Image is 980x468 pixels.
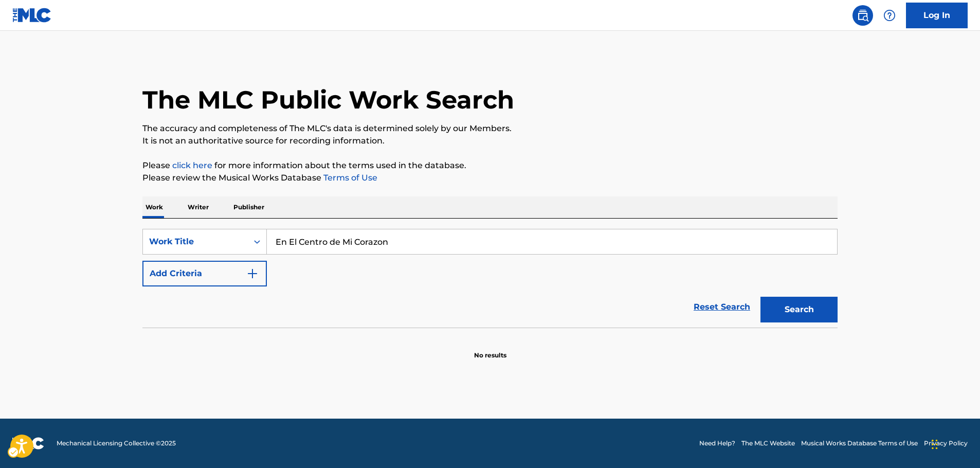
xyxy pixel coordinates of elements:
div: Chat Widget [929,419,980,468]
p: No results [474,338,506,360]
div: Work Title [149,236,242,248]
img: search [857,9,869,22]
form: Search Form [142,229,838,328]
span: Mechanical Licensing Collective © 2025 [57,439,176,448]
img: MLC Logo [12,8,52,23]
a: Terms of Use [321,173,377,183]
p: Publisher [230,196,267,218]
p: Please for more information about the terms used in the database. [142,159,838,172]
p: Please review the Musical Works Database [142,172,838,184]
a: The MLC Website [741,439,795,448]
a: Musical Works Database Terms of Use [801,439,918,448]
h1: The MLC Public Work Search [142,84,514,115]
input: Search... [267,229,837,254]
a: Privacy Policy [924,439,968,448]
p: It is not an authoritative source for recording information. [142,135,838,147]
button: Add Criteria [142,261,267,286]
div: Drag [932,429,938,460]
p: Writer [185,196,212,218]
a: Log In [906,3,968,28]
p: The accuracy and completeness of The MLC's data is determined solely by our Members. [142,122,838,135]
p: Work [142,196,166,218]
a: Reset Search [688,296,755,318]
button: Search [760,297,838,322]
img: 9d2ae6d4665cec9f34b9.svg [246,267,259,280]
img: logo [12,437,44,449]
img: help [883,9,896,22]
iframe: Hubspot Iframe [929,419,980,468]
a: click here [172,160,212,170]
a: Need Help? [699,439,735,448]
